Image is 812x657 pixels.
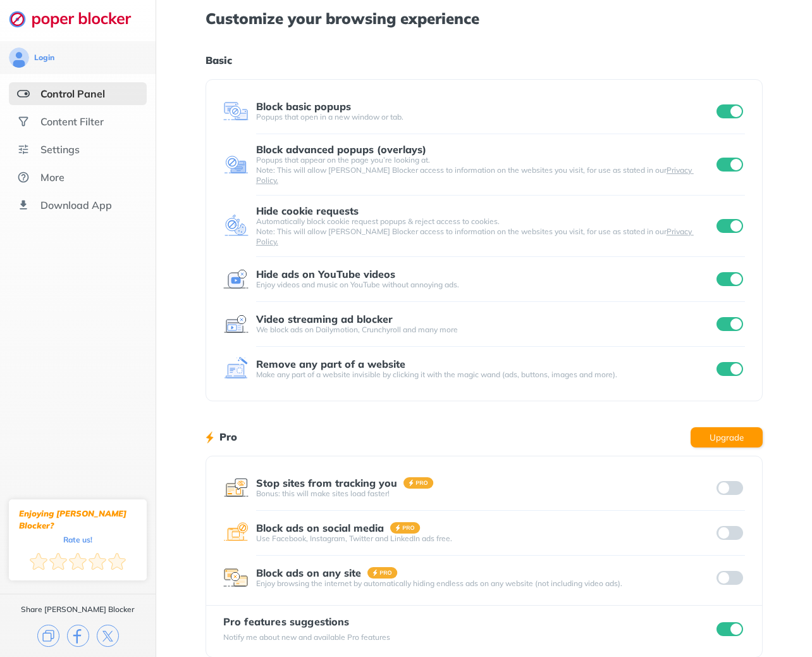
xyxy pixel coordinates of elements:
img: pro-badge.svg [403,477,434,489]
img: feature icon [223,99,249,124]
img: social.svg [17,115,30,128]
div: Block basic popups [256,101,351,112]
img: feature icon [223,311,249,337]
img: about.svg [17,171,30,184]
div: Block ads on social media [256,522,384,534]
div: Video streaming ad blocker [256,313,393,325]
h1: Pro [219,429,237,445]
img: download-app.svg [17,199,30,211]
div: Remove any part of a website [256,358,405,370]
h1: Basic [206,52,763,68]
div: Control Panel [40,87,105,100]
img: feature icon [223,565,249,591]
div: Share [PERSON_NAME] Blocker [21,604,135,615]
h1: Customize your browsing experience [206,10,763,27]
div: Block advanced popups (overlays) [256,144,426,155]
div: Enjoying [PERSON_NAME] Blocker? [19,508,137,532]
img: feature icon [223,475,249,501]
img: feature icon [223,213,249,239]
img: avatar.svg [9,47,29,68]
div: More [40,171,65,184]
div: Download App [40,199,112,211]
a: Privacy Policy. [256,165,694,185]
img: lighting bolt [206,430,214,445]
img: feature icon [223,520,249,546]
img: logo-webpage.svg [9,10,145,28]
img: copy.svg [37,625,59,647]
div: Automatically block cookie request popups & reject access to cookies. Note: This will allow [PERS... [256,216,715,247]
img: facebook.svg [67,625,89,647]
div: Settings [40,143,80,156]
div: We block ads on Dailymotion, Crunchyroll and many more [256,325,715,335]
div: Enjoy videos and music on YouTube without annoying ads. [256,280,715,290]
img: feature icon [223,356,249,382]
img: feature icon [223,266,249,292]
a: Privacy Policy. [256,227,694,246]
img: features-selected.svg [17,87,30,100]
div: Stop sites from tracking you [256,477,397,489]
div: Pro features suggestions [223,616,390,627]
div: Make any part of a website invisible by clicking it with the magic wand (ads, buttons, images and... [256,370,715,380]
button: Upgrade [691,427,763,447]
div: Notify me about new and available Pro features [223,632,390,642]
div: Block ads on any site [256,567,361,579]
div: Popups that open in a new window or tab. [256,112,715,122]
div: Enjoy browsing the internet by automatically hiding endless ads on any website (not including vid... [256,579,715,589]
div: Rate us! [63,537,92,542]
div: Popups that appear on the page you’re looking at. Note: This will allow [PERSON_NAME] Blocker acc... [256,155,715,185]
img: settings.svg [17,143,30,156]
img: feature icon [223,152,249,177]
div: Hide ads on YouTube videos [256,268,395,280]
img: x.svg [97,625,119,647]
div: Content Filter [40,115,104,128]
div: Hide cookie requests [256,205,359,216]
img: pro-badge.svg [367,567,398,579]
div: Login [34,53,54,63]
div: Bonus: this will make sites load faster! [256,489,715,499]
div: Use Facebook, Instagram, Twitter and LinkedIn ads free. [256,534,715,544]
img: pro-badge.svg [390,522,421,534]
